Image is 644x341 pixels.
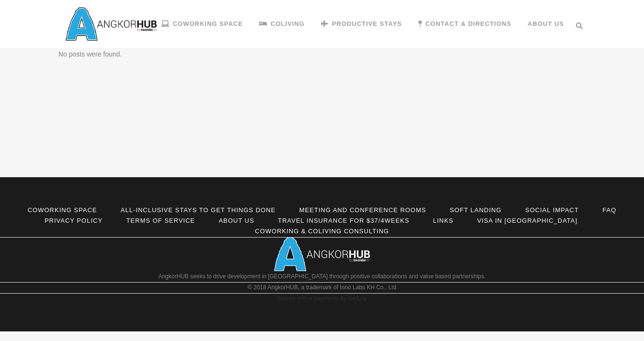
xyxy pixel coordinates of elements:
img: AngkorHUB logo [274,237,370,271]
span: Contact & Directions [425,20,511,27]
a: Coworking Space [28,206,97,214]
a: About us [218,217,254,224]
span: Coworking Space [173,20,243,27]
a: Secure online payments by GetLoy [277,295,367,302]
iframe: Drift Widget Chat Window [447,132,638,299]
span: Productive Stays [332,20,402,27]
a: All-inclusive stays to get things done [121,206,276,214]
span: About us [528,20,564,27]
p: No posts were found. [58,48,586,60]
a: Links [433,217,454,224]
iframe: Drift Widget Chat Controller [596,293,632,330]
a: Terms of Service [126,217,195,224]
a: Privacy Policy [45,217,103,224]
a: Coworking & Coliving Consulting [255,227,389,235]
a: Travel Insurance for $37/4weeks [278,217,409,224]
span: © 2018 AngkorHUB, a trademark of Inno Labs KH Co., Ltd [248,284,396,291]
span: Coliving [271,20,305,27]
a: Meeting and Conference rooms [299,206,426,214]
